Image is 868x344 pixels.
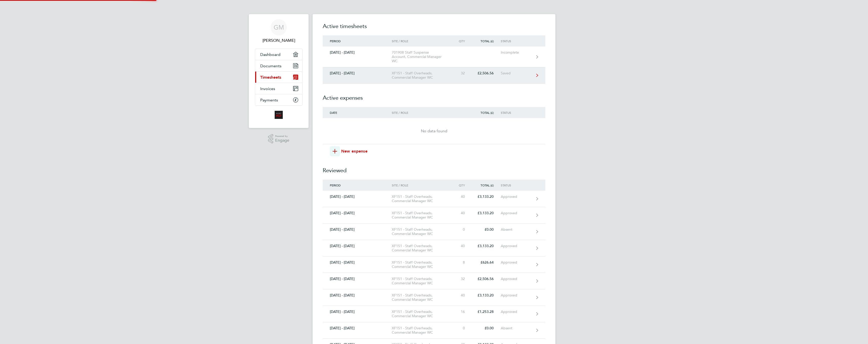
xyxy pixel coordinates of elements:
div: Status [501,39,532,43]
div: Approved [501,244,532,248]
div: XF151 - Staff Overheads, Commercial Manager WC [392,293,450,302]
span: Powered by [275,134,289,138]
div: [DATE] - [DATE] [323,260,392,265]
div: 701908 Staff Suspense Account, Commercial Manager WC [392,50,450,63]
div: £0.00 [472,227,501,232]
div: Qty [450,39,472,43]
a: GM[PERSON_NAME] [255,19,302,44]
div: £2,506.56 [472,71,501,75]
span: Payments [260,98,278,102]
a: Go to home page [255,111,302,119]
div: [DATE] - [DATE] [323,244,392,248]
a: [DATE] - [DATE]XF151 - Staff Overheads, Commercial Manager WC16£1,253.28Approved [323,306,545,322]
div: XF151 - Staff Overheads, Commercial Manager WC [392,244,450,252]
div: £0.00 [472,326,501,330]
nav: Main navigation [249,14,309,128]
div: XF151 - Staff Overheads, Commercial Manager WC [392,260,450,269]
div: 40 [450,293,472,297]
div: Approved [501,260,532,265]
div: XF151 - Staff Overheads, Commercial Manager WC [392,71,450,80]
div: XF151 - Staff Overheads, Commercial Manager WC [392,195,450,203]
div: £2,506.56 [472,277,501,281]
h2: Reviewed [323,156,545,180]
div: Status [501,183,532,187]
div: Approved [501,310,532,314]
div: [DATE] - [DATE] [323,277,392,281]
div: £626.64 [472,260,501,265]
img: alliancemsp-logo-retina.png [275,111,283,119]
div: XF151 - Staff Overheads, Commercial Manager WC [392,277,450,285]
div: Total (£) [472,183,501,187]
div: [DATE] - [DATE] [323,195,392,199]
div: Total (£) [472,111,501,114]
a: [DATE] - [DATE]XF151 - Staff Overheads, Commercial Manager WC8£626.64Approved [323,256,545,273]
a: Timesheets [255,72,302,83]
div: 0 [450,227,472,232]
div: [DATE] - [DATE] [323,71,392,75]
div: Status [501,111,532,114]
div: Site / Role [392,39,450,43]
a: [DATE] - [DATE]XF151 - Staff Overheads, Commercial Manager WC40£3,133.20Approved [323,289,545,306]
a: Dashboard [255,49,302,60]
div: XF151 - Staff Overheads, Commercial Manager WC [392,227,450,236]
a: Invoices [255,83,302,94]
button: New expense [330,146,367,156]
span: Glynn Marlow [255,37,302,44]
div: Site / Role [392,183,450,187]
div: Approved [501,195,532,199]
a: [DATE] - [DATE]XF151 - Staff Overheads, Commercial Manager WC40£3,133.20Approved [323,240,545,256]
span: Documents [260,63,281,68]
div: 40 [450,195,472,199]
span: Invoices [260,86,275,91]
a: [DATE] - [DATE]XF151 - Staff Overheads, Commercial Manager WC32£2,506.56Saved [323,67,545,84]
div: XF151 - Staff Overheads, Commercial Manager WC [392,310,450,318]
div: 32 [450,71,472,75]
div: 40 [450,211,472,215]
div: [DATE] - [DATE] [323,310,392,314]
span: Period [330,183,341,187]
div: 8 [450,260,472,265]
span: GM [274,24,284,31]
div: [DATE] - [DATE] [323,293,392,297]
div: Absent [501,227,532,232]
div: £3,133.20 [472,293,501,297]
span: Engage [275,138,289,143]
div: Qty [450,183,472,187]
div: [DATE] - [DATE] [323,326,392,330]
div: [DATE] - [DATE] [323,211,392,215]
div: [DATE] - [DATE] [323,50,392,55]
div: Site / Role [392,111,450,114]
a: [DATE] - [DATE]XF151 - Staff Overheads, Commercial Manager WC0£0.00Absent [323,322,545,339]
div: Date [323,111,392,114]
div: £3,133.20 [472,195,501,199]
a: [DATE] - [DATE]XF151 - Staff Overheads, Commercial Manager WC40£3,133.20Approved [323,207,545,224]
span: Period [330,39,341,43]
div: £3,133.20 [472,244,501,248]
div: Absent [501,326,532,330]
div: XF151 - Staff Overheads, Commercial Manager WC [392,211,450,220]
div: Approved [501,293,532,297]
div: Saved [501,71,532,75]
div: £1,253.28 [472,310,501,314]
div: 40 [450,244,472,248]
span: Dashboard [260,52,280,57]
span: Timesheets [260,75,281,80]
div: Total (£) [472,39,501,43]
a: Payments [255,94,302,105]
div: [DATE] - [DATE] [323,227,392,232]
a: [DATE] - [DATE]701908 Staff Suspense Account, Commercial Manager WCIncomplete [323,47,545,67]
a: [DATE] - [DATE]XF151 - Staff Overheads, Commercial Manager WC40£3,133.20Approved [323,191,545,207]
a: [DATE] - [DATE]XF151 - Staff Overheads, Commercial Manager WC32£2,506.56Approved [323,273,545,289]
div: 16 [450,310,472,314]
div: 0 [450,326,472,330]
h2: Active expenses [323,84,545,107]
div: XF151 - Staff Overheads, Commercial Manager WC [392,326,450,335]
div: 32 [450,277,472,281]
div: £3,133.20 [472,211,501,215]
a: Documents [255,60,302,71]
a: [DATE] - [DATE]XF151 - Staff Overheads, Commercial Manager WC0£0.00Absent [323,224,545,240]
span: New expense [341,148,367,154]
div: No data found [323,128,545,134]
a: Powered byEngage [268,134,290,144]
div: Approved [501,277,532,281]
